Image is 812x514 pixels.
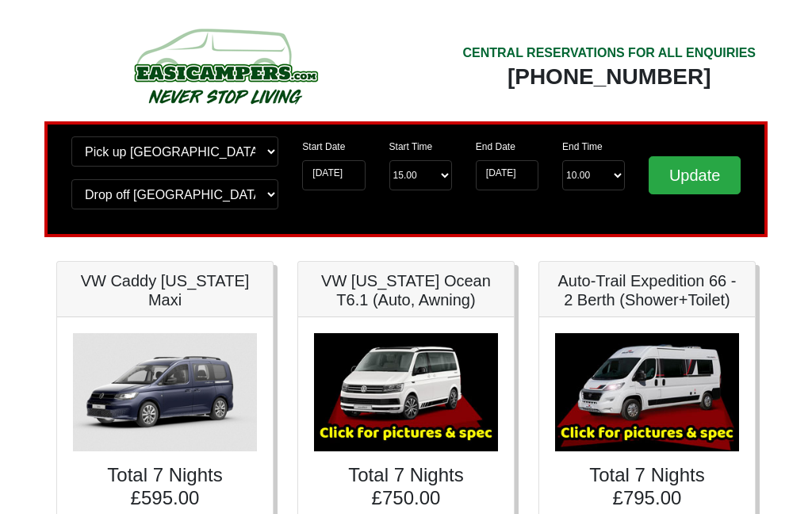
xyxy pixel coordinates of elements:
[73,271,257,309] h5: VW Caddy [US_STATE] Maxi
[649,156,741,194] input: Update
[314,271,498,309] h5: VW [US_STATE] Ocean T6.1 (Auto, Awning)
[389,140,433,154] label: Start Time
[302,160,365,190] input: Start Date
[476,160,538,190] input: Return Date
[555,333,739,451] img: Auto-Trail Expedition 66 - 2 Berth (Shower+Toilet)
[476,140,515,154] label: End Date
[462,44,756,63] div: CENTRAL RESERVATIONS FOR ALL ENQUIRIES
[314,464,498,510] h4: Total 7 Nights £750.00
[75,22,376,109] img: campers-checkout-logo.png
[555,271,739,309] h5: Auto-Trail Expedition 66 - 2 Berth (Shower+Toilet)
[314,333,498,451] img: VW California Ocean T6.1 (Auto, Awning)
[302,140,345,154] label: Start Date
[562,140,603,154] label: End Time
[462,63,756,91] div: [PHONE_NUMBER]
[555,464,739,510] h4: Total 7 Nights £795.00
[73,464,257,510] h4: Total 7 Nights £595.00
[73,333,257,451] img: VW Caddy California Maxi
